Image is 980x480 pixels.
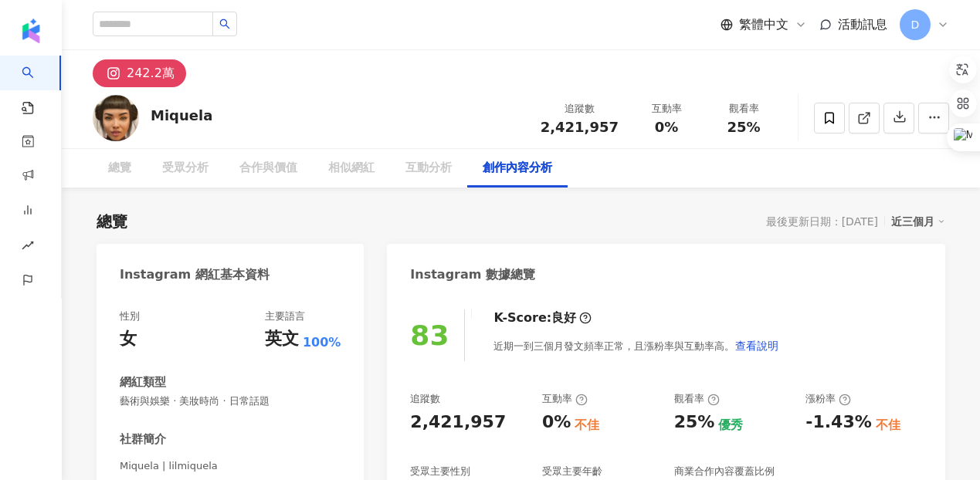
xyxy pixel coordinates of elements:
div: 242.2萬 [127,63,175,84]
div: -1.43% [805,411,871,434]
div: 創作內容分析 [483,159,552,177]
span: 查看說明 [735,340,778,352]
div: 追蹤數 [410,392,440,406]
span: D [911,16,920,33]
div: 合作與價值 [239,159,297,177]
div: 受眾分析 [162,159,209,177]
div: 近三個月 [891,211,945,232]
div: 受眾主要性別 [410,465,470,478]
div: 相似網紅 [328,159,375,177]
div: Miquela [151,106,212,125]
img: logo icon [19,19,43,43]
span: 活動訊息 [838,17,887,32]
div: 觀看率 [674,392,720,406]
button: 242.2萬 [93,59,186,87]
div: 83 [410,319,449,351]
div: 追蹤數 [541,101,619,117]
div: 總覽 [97,211,127,232]
a: search [22,56,53,116]
div: 網紅類型 [120,374,166,390]
span: 25% [727,120,760,135]
div: 最後更新日期：[DATE] [766,215,878,228]
div: 互動率 [637,101,696,117]
div: 觀看率 [714,101,773,117]
div: Instagram 網紅基本資料 [120,266,270,283]
div: 性別 [120,309,140,323]
div: 不佳 [876,417,900,434]
div: 近期一到三個月發文頻率正常，且漲粉率與互動率高。 [493,330,779,361]
div: 不佳 [575,417,599,434]
div: 英文 [265,327,299,351]
span: Miquela | lilmiquela [120,459,341,473]
div: 優秀 [718,417,743,434]
span: 藝術與娛樂 · 美妝時尚 · 日常話題 [120,394,341,408]
div: 25% [674,411,715,434]
div: 互動分析 [405,159,452,177]
span: 繁體中文 [739,16,788,33]
span: 2,421,957 [541,119,619,135]
div: 漲粉率 [805,392,851,406]
div: 社群簡介 [120,431,166,448]
div: 主要語言 [265,309,305,323]
div: 商業合作內容覆蓋比例 [674,465,775,478]
div: K-Score : [493,309,592,326]
img: KOL Avatar [93,95,139,141]
div: 受眾主要年齡 [542,465,602,478]
span: 100% [303,334,341,351]
div: 女 [120,327,137,351]
span: search [219,19,230,29]
div: 0% [542,411,571,434]
span: rise [22,230,34,265]
span: 0% [655,120,679,135]
div: Instagram 數據總覽 [410,266,535,283]
div: 總覽 [108,159,131,177]
div: 互動率 [542,392,588,406]
button: 查看說明 [734,330,779,361]
div: 2,421,957 [410,411,506,434]
div: 良好 [551,309,576,326]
